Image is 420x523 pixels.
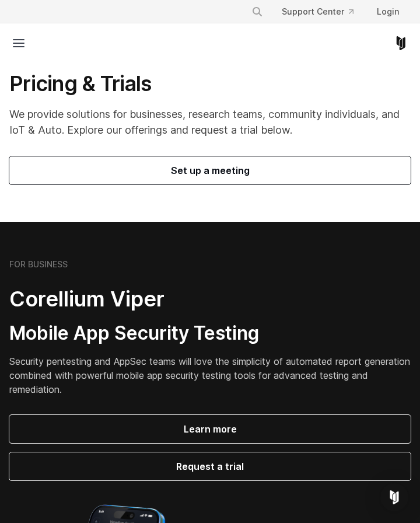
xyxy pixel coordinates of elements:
h3: Mobile App Security Testing [9,322,411,345]
a: Corellium Home [394,36,408,50]
p: We provide solutions for businesses, research teams, community individuals, and IoT & Auto. Explo... [9,106,411,138]
span: Set up a meeting [23,163,397,177]
a: Set up a meeting [9,156,411,184]
a: Request a trial [9,452,411,480]
span: Learn more [23,422,397,436]
a: Login [367,1,408,22]
h6: FOR BUSINESS [9,259,68,270]
button: Search [247,1,268,22]
div: Open Intercom Messenger [380,483,408,511]
h1: Pricing & Trials [9,71,411,97]
span: Request a trial [23,459,397,473]
a: Learn more [9,415,411,443]
h2: Corellium Viper [9,286,411,312]
div: Navigation Menu [242,1,408,22]
a: Support Center [272,1,363,22]
p: Security pentesting and AppSec teams will love the simplicity of automated report generation comb... [9,354,411,396]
